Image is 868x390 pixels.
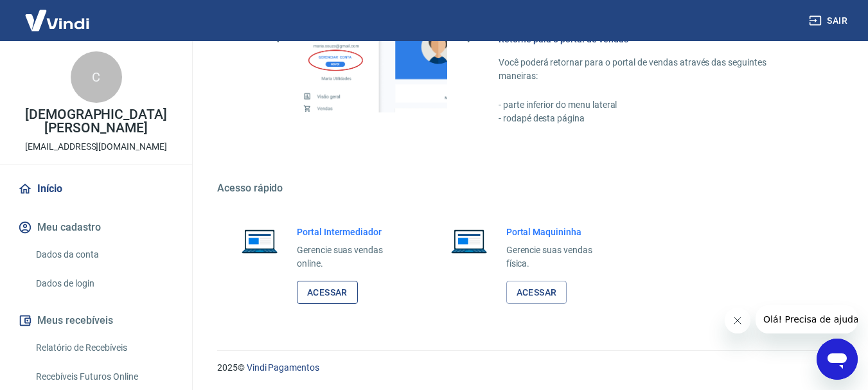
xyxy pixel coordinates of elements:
h6: Portal Intermediador [297,226,403,238]
h6: Portal Maquininha [506,226,613,238]
a: Relatório de Recebíveis [31,335,177,361]
p: [DEMOGRAPHIC_DATA][PERSON_NAME] [10,108,182,135]
img: Vindi [15,1,99,40]
p: - parte inferior do menu lateral [499,98,806,112]
a: Acessar [297,281,358,305]
a: Dados de login [31,270,177,297]
a: Dados da conta [31,242,177,268]
h5: Acesso rápido [217,182,837,195]
p: Gerencie suas vendas física. [506,244,613,270]
button: Sair [806,9,853,33]
p: Você poderá retornar para o portal de vendas através das seguintes maneiras: [499,56,806,83]
span: Olá! Precisa de ajuda? [8,9,108,19]
a: Início [15,175,177,203]
a: Vindi Pagamentos [247,362,319,373]
p: Gerencie suas vendas online. [297,244,403,270]
button: Meu cadastro [15,213,177,242]
img: Imagem de um notebook aberto [233,226,287,256]
a: Recebíveis Futuros Online [31,364,177,390]
p: - rodapé desta página [499,112,806,125]
iframe: Mensagem da empresa [756,305,858,333]
button: Meus recebíveis [15,306,177,335]
iframe: Botão para abrir a janela de mensagens [817,339,858,380]
div: C [71,51,122,103]
p: 2025 © [217,361,837,375]
iframe: Fechar mensagem [725,308,750,333]
p: [EMAIL_ADDRESS][DOMAIN_NAME] [25,140,167,154]
a: Acessar [506,281,567,305]
img: Imagem de um notebook aberto [442,226,496,256]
